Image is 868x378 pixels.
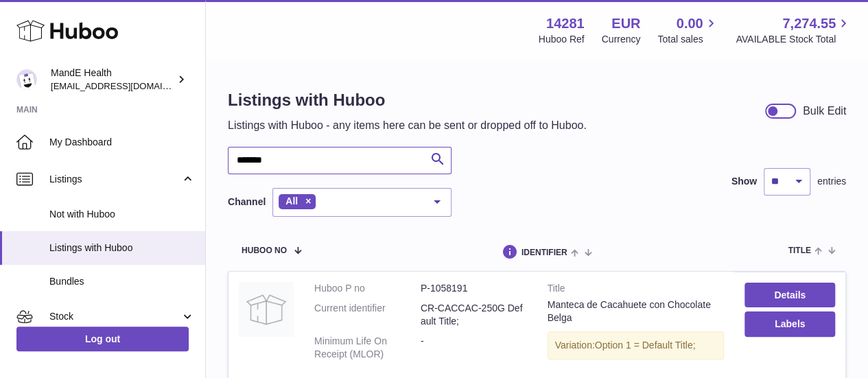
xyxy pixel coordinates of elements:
span: Listings with Huboo [49,241,195,255]
strong: EUR [611,14,640,33]
label: Show [731,175,757,188]
span: identifier [521,248,567,257]
span: All [285,196,298,206]
dd: P-1058191 [421,282,527,295]
div: MandE Health [51,67,174,93]
span: title [788,246,810,255]
button: Labels [744,311,835,336]
span: Total sales [657,33,718,46]
a: 0.00 Total sales [657,14,718,46]
span: Not with Huboo [49,208,195,221]
span: My Dashboard [49,136,195,149]
span: Huboo no [242,246,287,255]
h1: Listings with Huboo [228,89,587,111]
span: Listings [49,173,180,186]
label: Channel [228,196,266,209]
strong: Title [548,282,725,298]
div: Huboo Ref [539,33,585,46]
dt: Minimum Life On Receipt (MLOR) [314,335,421,361]
dt: Current identifier [314,302,421,328]
span: 7,274.55 [782,14,836,33]
img: Manteca de Cacahuete con Chocolate Belga [239,282,294,337]
span: AVAILABLE Stock Total [736,33,852,46]
span: Option 1 = Default Title; [595,340,696,351]
div: Currency [602,33,641,46]
span: entries [817,175,846,188]
a: Details [744,283,835,307]
img: internalAdmin-14281@internal.huboo.com [16,69,37,90]
a: Log out [16,327,189,351]
dt: Huboo P no [314,282,421,295]
a: 7,274.55 AVAILABLE Stock Total [736,14,852,46]
div: Bulk Edit [803,104,846,119]
strong: 14281 [546,14,585,33]
dd: CR-CACCAC-250G Default Title; [421,302,527,328]
span: Stock [49,310,180,323]
p: Listings with Huboo - any items here can be sent or dropped off to Huboo. [228,118,587,133]
span: Bundles [49,275,195,288]
span: [EMAIL_ADDRESS][DOMAIN_NAME] [51,80,202,91]
div: Manteca de Cacahuete con Chocolate Belga [548,298,725,324]
dd: - [421,335,527,361]
div: Variation: [548,331,725,359]
span: 0.00 [677,14,703,33]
